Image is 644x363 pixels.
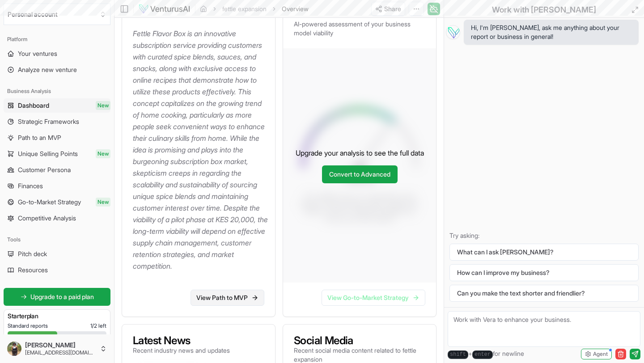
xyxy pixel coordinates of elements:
[4,131,110,145] a: Path to an MVP
[446,25,460,39] img: Vera
[8,322,48,329] span: Standard reports
[133,28,268,272] p: Fettle Flavor Box is an innovative subscription service providing customers with curated spice bl...
[294,20,425,38] p: AI-powered assessment of your business model viability
[4,338,110,359] button: [PERSON_NAME][EMAIL_ADDRESS][DOMAIN_NAME]
[581,349,612,359] button: Agent
[18,198,81,207] span: Go-to-Market Strategy
[90,322,106,329] span: 1 / 2 left
[4,232,110,247] div: Tools
[191,290,264,306] a: View Path to MVP
[471,23,631,41] span: Hi, I'm [PERSON_NAME], ask me anything about your report or business in general!
[294,335,425,346] h3: Social Media
[4,32,110,46] div: Platform
[18,214,76,223] span: Competitive Analysis
[18,149,78,158] span: Unique Selling Points
[4,98,110,113] a: DashboardNew
[18,165,71,174] span: Customer Persona
[4,63,110,77] a: Analyze new venture
[472,350,493,359] kbd: enter
[449,285,639,302] button: Can you make the text shorter and friendlier?
[4,247,110,261] a: Pitch deck
[322,290,425,306] a: View Go-to-Market Strategy
[322,165,398,183] a: Convert to Advanced
[7,342,21,356] img: ACg8ocLZKJApPMpuYFTLnarwEhWC6Qt2pfBLMlgLOE2-fWaRp3N6ScY=s96-c
[18,117,79,126] span: Strategic Frameworks
[133,335,230,346] h3: Latest News
[4,211,110,225] a: Competitive Analysis
[449,244,639,261] button: What can I ask [PERSON_NAME]?
[30,292,94,301] span: Upgrade to a paid plan
[96,101,110,110] span: New
[4,195,110,209] a: Go-to-Market StrategyNew
[18,266,48,274] span: Resources
[18,249,47,258] span: Pitch deck
[4,84,110,98] div: Business Analysis
[18,133,61,142] span: Path to an MVP
[4,163,110,177] a: Customer Persona
[449,231,639,240] p: Try asking:
[4,179,110,193] a: Finances
[296,148,424,158] p: Upgrade your analysis to see the full data
[4,288,110,306] a: Upgrade to a paid plan
[25,341,96,349] span: [PERSON_NAME]
[96,149,110,158] span: New
[8,312,106,321] h3: Starter plan
[4,114,110,129] a: Strategic Frameworks
[4,147,110,161] a: Unique Selling PointsNew
[96,198,110,207] span: New
[25,349,96,356] span: [EMAIL_ADDRESS][DOMAIN_NAME]
[448,350,468,359] kbd: shift
[593,350,608,358] span: Agent
[18,181,43,190] span: Finances
[18,49,57,58] span: Your ventures
[18,101,49,110] span: Dashboard
[448,349,524,359] span: + for newline
[18,65,77,74] span: Analyze new venture
[4,263,110,277] a: Resources
[4,46,110,61] a: Your ventures
[449,264,639,281] button: How can I improve my business?
[133,346,230,355] p: Recent industry news and updates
